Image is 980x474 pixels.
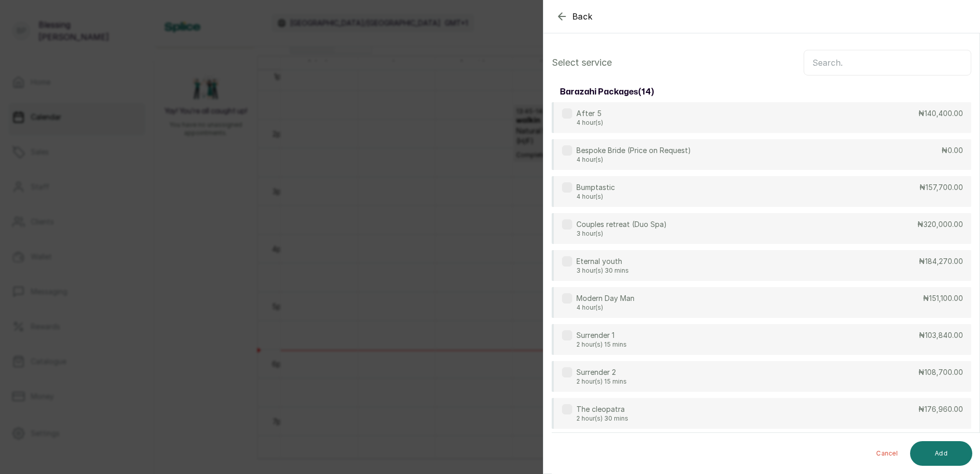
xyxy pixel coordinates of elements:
p: 2 hour(s) 30 mins [576,414,628,423]
p: Select service [552,55,612,70]
p: ₦0.00 [941,145,963,156]
p: 4 hour(s) [576,156,691,164]
p: ₦157,700.00 [919,182,963,193]
button: Add [910,441,972,466]
p: 2 hour(s) 15 mins [576,377,627,386]
p: 3 hour(s) [576,230,667,238]
p: ₦151,100.00 [923,293,963,304]
p: Surrender 1 [576,330,627,340]
h3: barazahi packages ( 14 ) [560,86,654,98]
button: Cancel [868,441,906,466]
span: Back [572,10,593,23]
p: 4 hour(s) [576,119,603,127]
p: 4 hour(s) [576,193,615,201]
input: Search. [804,50,971,75]
p: 2 hour(s) 15 mins [576,340,627,349]
button: Back [556,10,593,23]
p: Surrender 2 [576,367,627,377]
p: 4 hour(s) [576,304,634,312]
p: After 5 [576,108,603,119]
p: ₦320,000.00 [917,219,963,230]
p: Eternal youth [576,256,629,267]
p: Bumptastic [576,182,615,193]
p: Couples retreat (Duo Spa) [576,219,667,230]
p: Modern Day Man [576,293,634,304]
p: Bespoke Bride (Price on Request) [576,145,691,156]
p: ₦184,270.00 [919,256,963,267]
p: ₦176,960.00 [918,404,963,414]
p: ₦140,400.00 [918,108,963,119]
p: ₦103,840.00 [919,330,963,340]
p: The cleopatra [576,404,628,414]
p: 3 hour(s) 30 mins [576,267,629,275]
p: ₦108,700.00 [918,367,963,377]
